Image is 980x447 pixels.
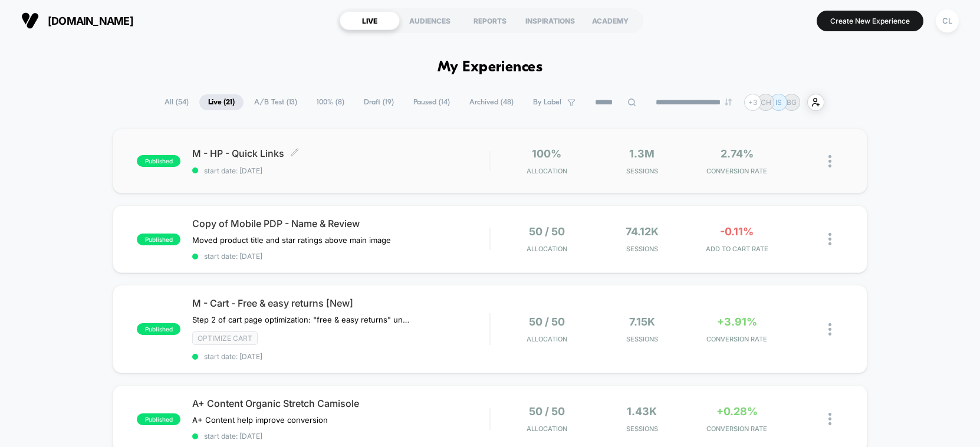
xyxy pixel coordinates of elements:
[597,425,686,433] span: Sessions
[460,11,520,30] div: REPORTS
[438,59,543,76] h1: My Experiences
[529,405,565,418] span: 50 / 50
[527,167,567,175] span: Allocation
[192,252,489,261] span: start date: [DATE]
[192,235,391,245] span: Moved product title and star ratings above main image
[787,98,797,107] p: BG
[199,94,244,110] span: Live ( 21 )
[692,167,781,175] span: CONVERSION RATE
[245,94,306,110] span: A/B Test ( 13 )
[627,405,657,418] span: 1.43k
[580,11,640,30] div: ACADEMY
[629,315,655,328] span: 7.15k
[21,12,39,29] img: Visually logo
[692,335,781,343] span: CONVERSION RATE
[192,315,411,324] span: Step 2 of cart page optimization: "free & easy returns" under cart CTA
[932,9,962,33] button: CL
[527,335,567,343] span: Allocation
[192,397,489,409] span: A+ Content Organic Stretch Camisole
[527,245,567,253] span: Allocation
[629,147,655,160] span: 1.3M
[192,415,328,425] span: A+ Content help improve conversion
[626,225,659,238] span: 74.12k
[692,245,781,253] span: ADD TO CART RATE
[192,352,489,361] span: start date: [DATE]
[828,413,831,425] img: close
[720,225,754,238] span: -0.11%
[529,315,565,328] span: 50 / 50
[400,11,460,30] div: AUDIENCES
[828,233,831,245] img: close
[532,147,561,160] span: 100%
[192,166,489,175] span: start date: [DATE]
[192,331,258,345] span: Optimize cart
[721,147,754,160] span: 2.74%
[692,425,781,433] span: CONVERSION RATE
[520,11,580,30] div: INSPIRATIONS
[461,94,522,110] span: Archived ( 48 )
[48,15,133,27] span: [DOMAIN_NAME]
[137,413,180,425] span: published
[597,335,686,343] span: Sessions
[340,11,400,30] div: LIVE
[828,323,831,336] img: close
[192,218,489,229] span: Copy of Mobile PDP - Name & Review
[817,11,923,31] button: Create New Experience
[775,98,782,107] p: IS
[405,94,459,110] span: Paused ( 14 )
[137,323,180,335] span: published
[717,315,757,328] span: +3.91%
[936,9,959,32] div: CL
[192,432,489,441] span: start date: [DATE]
[527,425,567,433] span: Allocation
[761,98,771,107] p: CH
[308,94,353,110] span: 100% ( 8 )
[725,98,732,106] img: end
[716,405,758,418] span: +0.28%
[597,245,686,253] span: Sessions
[828,155,831,167] img: close
[744,94,761,111] div: + 3
[137,155,180,167] span: published
[192,297,489,309] span: M - Cart - Free & easy returns [New]
[533,98,561,107] span: By Label
[18,11,137,30] button: [DOMAIN_NAME]
[156,94,198,110] span: All ( 54 )
[597,167,686,175] span: Sessions
[529,225,565,238] span: 50 / 50
[355,94,403,110] span: Draft ( 19 )
[137,234,180,245] span: published
[192,147,489,159] span: M - HP - Quick Links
